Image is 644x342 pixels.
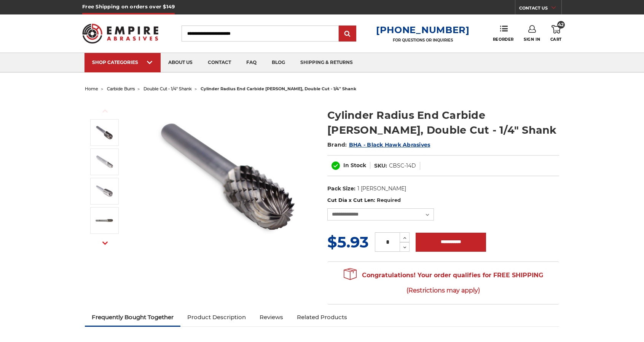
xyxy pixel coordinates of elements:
[327,197,559,204] label: Cut Dia x Cut Len:
[95,123,114,142] img: Round End Cylinder shape carbide bur 1/4" shank
[374,162,387,170] dt: SKU:
[85,86,98,91] a: home
[180,309,253,326] a: Product Description
[327,233,369,251] span: $5.93
[327,185,355,193] dt: Pack Size:
[327,108,559,137] h1: Cylinder Radius End Carbide [PERSON_NAME], Double Cut - 1/4" Shank
[357,185,406,193] dd: 1 [PERSON_NAME]
[143,86,192,91] a: double cut - 1/4" shank
[107,86,135,91] a: carbide burrs
[82,19,158,48] img: Empire Abrasives
[85,309,180,326] a: Frequently Bought Together
[557,21,565,29] span: 42
[344,283,543,298] span: (Restrictions may apply)
[290,309,354,326] a: Related Products
[550,37,562,42] span: Cart
[239,53,264,72] a: faq
[550,25,562,42] a: 42 Cart
[96,235,114,251] button: Next
[340,26,355,42] input: Submit
[293,53,360,72] a: shipping & returns
[200,53,239,72] a: contact
[95,211,114,230] img: SC-3 cylinder radius shape carbide burr 1/4" shank
[343,162,366,169] span: In Stock
[201,86,356,91] span: cylinder radius end carbide [PERSON_NAME], double cut - 1/4" shank
[327,141,347,148] span: Brand:
[96,103,114,119] button: Previous
[161,53,200,72] a: about us
[92,59,153,65] div: SHOP CATEGORIES
[150,100,303,252] img: Round End Cylinder shape carbide bur 1/4" shank
[349,141,430,148] a: BHA - Black Hawk Abrasives
[519,4,561,14] a: CONTACT US
[376,24,470,35] a: [PHONE_NUMBER]
[389,162,416,170] dd: CBSC-14D
[493,25,514,42] a: Reorder
[264,53,293,72] a: blog
[493,37,514,42] span: Reorder
[253,309,290,326] a: Reviews
[95,182,114,201] img: SC-5D cylinder ball nose shape carbide burr with 1/4 inch shank
[376,38,470,43] p: FOR QUESTIONS OR INQUIRIES
[377,197,401,203] small: Required
[95,152,114,171] img: SC-1D cylinder radius end cut shape carbide burr with 1/4 inch shank
[344,268,543,298] span: Congratulations! Your order qualifies for FREE SHIPPING
[524,37,540,42] span: Sign In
